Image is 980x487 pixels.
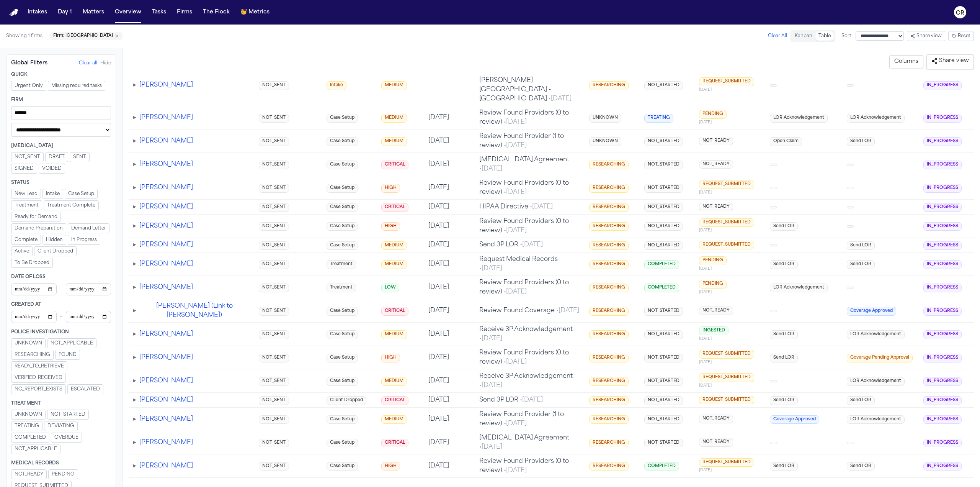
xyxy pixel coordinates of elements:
[547,96,572,102] span: • [DATE]
[52,471,75,477] span: PENDING
[133,283,136,292] button: Expand tasks
[644,184,683,193] span: NOT_STARTED
[133,161,136,167] span: ▸
[644,222,683,231] span: NOT_STARTED
[15,202,39,208] span: Treatment
[479,204,553,210] span: HIPAA Directive
[479,280,569,295] span: Review Found Providers (0 to review)
[46,237,63,243] span: Hidden
[589,222,629,231] span: RESEARCHING
[589,284,629,292] span: RESEARCHING
[139,202,193,212] button: [PERSON_NAME]
[15,191,38,197] span: New Lead
[133,308,136,314] span: ▸
[112,5,144,19] button: Overview
[381,307,408,316] span: CRITICAL
[11,384,66,394] button: NO_REPORT_EXISTS
[589,81,629,90] span: RESEARCHING
[644,307,683,316] span: NOT_STARTED
[139,438,193,447] button: [PERSON_NAME]
[923,307,962,316] span: IN_PROGRESS
[699,228,760,233] span: [DATE]
[133,353,136,362] button: Expand tasks
[644,137,683,146] span: NOT_STARTED
[133,183,136,192] button: Expand tasks
[644,260,679,269] span: COMPLETED
[15,471,43,477] span: NOT_READY
[15,386,62,392] span: NO_REPORT_EXISTS
[133,138,136,144] span: ▸
[139,240,193,249] button: [PERSON_NAME]
[44,421,78,431] button: DEVIATING
[424,238,475,253] td: [DATE]
[502,289,527,295] span: • [DATE]
[770,284,828,292] span: LOR Acknowledgement
[47,410,89,420] button: NOT_STARTED
[923,137,962,146] span: IN_PROGRESS
[133,461,136,471] button: Expand tasks
[923,284,962,292] span: IN_PROGRESS
[133,331,136,337] span: ▸
[381,241,407,250] span: MEDIUM
[699,256,727,265] span: PENDING
[11,444,60,454] button: NOT_APPLICABLE
[11,433,49,443] button: COMPLETED
[502,143,527,149] span: • [DATE]
[15,166,34,172] span: SIGNED
[589,184,629,193] span: RESEARCHING
[11,469,47,479] button: NOT_READY
[528,204,553,210] span: • [DATE]
[11,410,46,420] button: UNKNOWN
[11,180,111,186] div: Status
[70,152,90,162] button: SENT
[381,137,407,146] span: MEDIUM
[502,119,527,125] span: • [DATE]
[644,161,683,169] span: NOT_STARTED
[259,284,289,292] span: NOT_SENT
[139,330,193,339] button: [PERSON_NAME]
[847,260,875,269] span: Send LOR
[770,114,828,123] span: LOR Acknowledgement
[815,31,834,41] button: Table
[15,340,42,346] span: UNKNOWN
[133,463,136,469] span: ▸
[133,330,136,339] button: Expand tasks
[424,153,475,176] td: [DATE]
[133,416,136,422] span: ▸
[479,308,579,314] span: Review Found Coverage
[139,376,193,385] button: [PERSON_NAME]
[139,221,193,231] button: [PERSON_NAME]
[424,106,475,130] td: [DATE]
[133,261,136,267] span: ▸
[133,439,136,446] span: ▸
[133,242,136,248] span: ▸
[139,415,193,424] button: [PERSON_NAME]
[889,55,923,68] button: Columns
[923,203,962,212] span: IN_PROGRESS
[644,203,683,212] span: NOT_STARTED
[39,164,65,174] button: VOIDED
[139,183,193,192] button: [PERSON_NAME]
[479,180,569,195] span: Review Found Providers (0 to review)
[502,228,527,234] span: • [DATE]
[200,5,233,19] button: The Flock
[770,137,802,146] span: Open Claim
[381,260,407,269] span: MEDIUM
[133,202,136,212] button: Expand tasks
[424,253,475,276] td: [DATE]
[133,80,136,90] button: Expand tasks
[699,87,760,93] span: [DATE]
[479,266,502,272] span: • [DATE]
[856,31,904,41] select: Sort
[923,114,962,123] span: IN_PROGRESS
[327,307,358,316] span: Case Setup
[11,223,66,233] button: Demand Preparation
[424,200,475,215] td: [DATE]
[71,237,97,243] span: In Progress
[11,97,111,103] div: Firm
[133,136,136,146] button: Expand tasks
[327,81,346,90] span: Intake
[327,284,356,292] span: Treatment
[68,223,109,233] button: Demand Letter
[699,110,727,119] span: PENDING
